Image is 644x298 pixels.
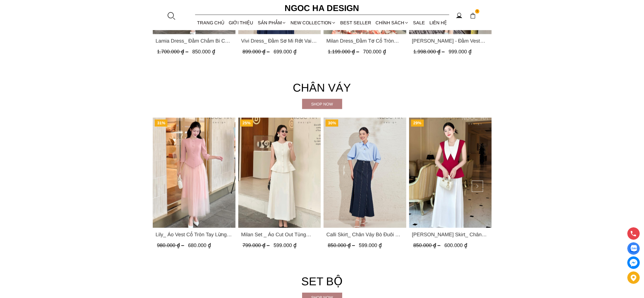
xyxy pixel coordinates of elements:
span: [PERSON_NAME] Skirt_ Chân Váy Xếp Ly Màu Trắng CV135 [412,231,489,239]
a: Product image - Calli Skirt_ Chân Váy Bò Đuôi Cá May Chỉ Nổi CV137 [324,118,406,228]
span: 1.998.000 ₫ [413,49,446,55]
span: 999.000 ₫ [448,49,471,55]
a: Product image - Milan Set _ Áo Cut Out Tùng Không Tay Kết Hợp Chân Váy Xếp Ly A1080+CV139 [238,118,321,228]
span: Lily_ Áo Vest Cổ Tròn Tay Lừng Mix Chân Váy Lưới Màu Hồng A1082+CV140 [156,231,233,239]
a: GIỚI THIỆU [227,15,256,30]
span: 1 [475,9,480,14]
span: 699.000 ₫ [273,49,296,55]
a: TRANG CHỦ [195,15,227,30]
a: NEW COLLECTION [288,15,338,30]
span: 850.000 ₫ [192,49,215,55]
span: [PERSON_NAME] - Đầm Vest Dáng Xòe Kèm Đai D713 [412,37,489,45]
span: Vivi Dress_ Đầm Sơ Mi Rớt Vai Bò Lụa Màu Xanh D1000 [241,37,318,45]
a: Display image [627,242,640,255]
a: Ngoc Ha Design [280,1,364,15]
a: Link to Irene Dress - Đầm Vest Dáng Xòe Kèm Đai D713 [412,37,489,45]
a: Link to Vivi Dress_ Đầm Sơ Mi Rớt Vai Bò Lụa Màu Xanh D1000 [241,37,318,45]
h4: Set bộ [153,272,492,290]
a: Link to Sara Skirt_ Chân Váy Xếp Ly Màu Trắng CV135 [412,231,489,239]
span: Milan Dress_Đầm Tơ Cổ Tròn [PERSON_NAME], Tùng Xếp Ly D893 [326,37,403,45]
span: 850.000 ₫ [328,243,356,248]
a: Link to Calli Skirt_ Chân Váy Bò Đuôi Cá May Chỉ Nổi CV137 [326,231,403,239]
span: 600.000 ₫ [444,243,467,248]
div: SẢN PHẨM [256,15,288,30]
div: Chính sách [374,15,411,30]
span: 1.700.000 ₫ [157,49,190,55]
a: Link to Milan Set _ Áo Cut Out Tùng Không Tay Kết Hợp Chân Váy Xếp Ly A1080+CV139 [241,231,318,239]
a: Link to Lily_ Áo Vest Cổ Tròn Tay Lừng Mix Chân Váy Lưới Màu Hồng A1082+CV140 [156,231,233,239]
h4: Chân váy [153,79,492,97]
a: Product image - Sara Skirt_ Chân Váy Xếp Ly Màu Trắng CV135 [409,118,492,228]
span: 980.000 ₫ [157,243,185,248]
span: 680.000 ₫ [188,243,211,248]
span: 700.000 ₫ [363,49,386,55]
span: Milan Set _ Áo Cut Out Tùng Không Tay Kết Hợp Chân Váy Xếp Ly A1080+CV139 [241,231,318,239]
a: Product image - Lily_ Áo Vest Cổ Tròn Tay Lừng Mix Chân Váy Lưới Màu Hồng A1082+CV140 [153,118,235,228]
a: Link to Milan Dress_Đầm Tơ Cổ Tròn Đính Hoa, Tùng Xếp Ly D893 [326,37,403,45]
span: 599.000 ₫ [273,243,296,248]
a: Shop now [302,99,342,109]
span: Lamia Dress_ Đầm Chấm Bi Cổ Vest Màu Kem D1003 [156,37,233,45]
span: Calli Skirt_ Chân Váy Bò Đuôi Cá May Chỉ Nổi CV137 [326,231,403,239]
a: LIÊN HỆ [427,15,449,30]
span: 850.000 ₫ [413,243,442,248]
a: SALE [411,15,427,30]
span: 1.199.000 ₫ [328,49,361,55]
span: 599.000 ₫ [359,243,382,248]
img: Display image [630,245,637,252]
span: 799.000 ₫ [242,243,271,248]
span: 899.000 ₫ [242,49,271,55]
a: Link to Lamia Dress_ Đầm Chấm Bi Cổ Vest Màu Kem D1003 [156,37,233,45]
img: img-CART-ICON-ksit0nf1 [470,13,476,19]
a: BEST SELLER [338,15,374,30]
div: Shop now [302,101,342,107]
a: messenger [627,256,640,269]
